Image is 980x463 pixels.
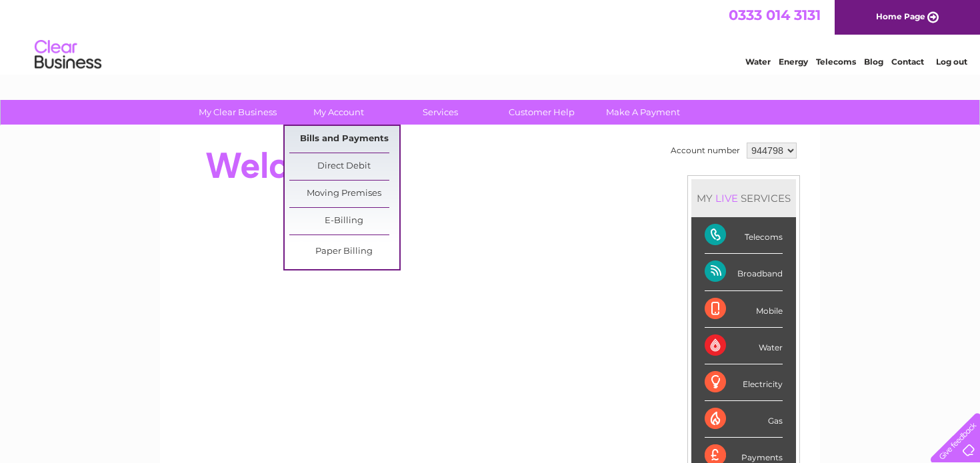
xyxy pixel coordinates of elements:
[816,57,856,67] a: Telecoms
[289,181,399,207] a: Moving Premises
[745,57,771,67] a: Water
[864,57,883,67] a: Blog
[34,35,102,75] img: logo.png
[705,217,783,254] div: Telecoms
[936,57,967,67] a: Log out
[705,291,783,328] div: Mobile
[713,192,741,205] div: LIVE
[289,238,399,265] a: Paper Billing
[487,100,597,125] a: Customer Help
[705,328,783,364] div: Water
[691,179,796,217] div: MY SERVICES
[385,100,495,125] a: Services
[705,254,783,290] div: Broadband
[183,100,293,125] a: My Clear Business
[891,57,924,67] a: Contact
[289,126,399,153] a: Bills and Payments
[667,139,743,162] td: Account number
[588,100,698,125] a: Make A Payment
[284,100,394,125] a: My Account
[705,401,783,438] div: Gas
[289,153,399,180] a: Direct Debit
[289,208,399,234] a: E-Billing
[705,364,783,401] div: Electricity
[176,7,806,65] div: Clear Business is a trading name of Verastar Limited (registered in [GEOGRAPHIC_DATA] No. 3667643...
[779,57,808,67] a: Energy
[729,7,821,23] a: 0333 014 3131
